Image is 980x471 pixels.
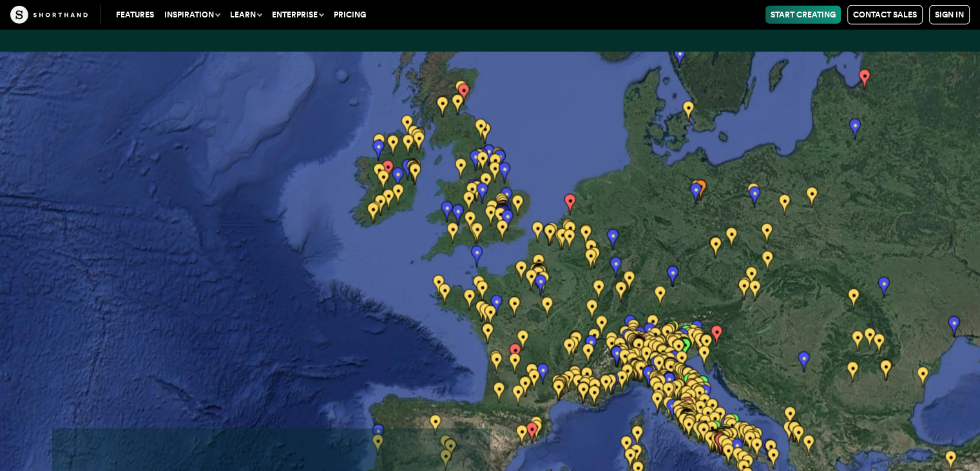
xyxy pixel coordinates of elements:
a: Contact Sales [847,5,923,25]
a: Sign in [929,5,970,25]
img: The Craft [10,6,88,24]
button: Enterprise [267,6,329,24]
a: Start Creating [765,6,841,24]
button: Inspiration [159,6,225,24]
button: Learn [225,6,267,24]
a: Pricing [329,6,371,24]
a: Features [111,6,159,24]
